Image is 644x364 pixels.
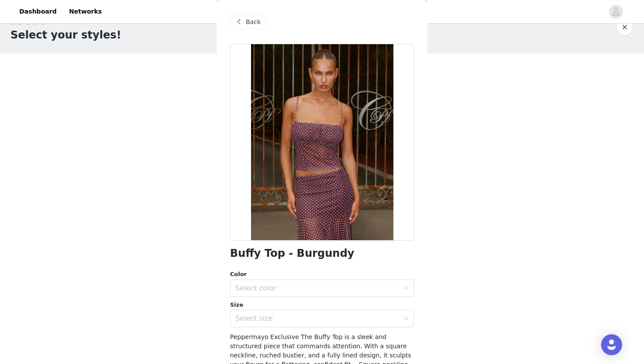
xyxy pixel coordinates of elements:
[230,248,354,259] h1: Buffy Top - Burgundy
[230,301,414,309] div: Size
[403,316,409,322] i: icon: down
[246,17,261,27] span: Back
[403,286,409,292] i: icon: down
[11,27,121,43] h1: Select your styles!
[235,284,399,293] div: Select color
[230,270,414,279] div: Color
[601,334,622,355] div: Open Intercom Messenger
[235,314,399,323] div: Select size
[612,5,620,19] div: avatar
[64,2,107,21] a: Networks
[14,2,62,21] a: Dashboard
